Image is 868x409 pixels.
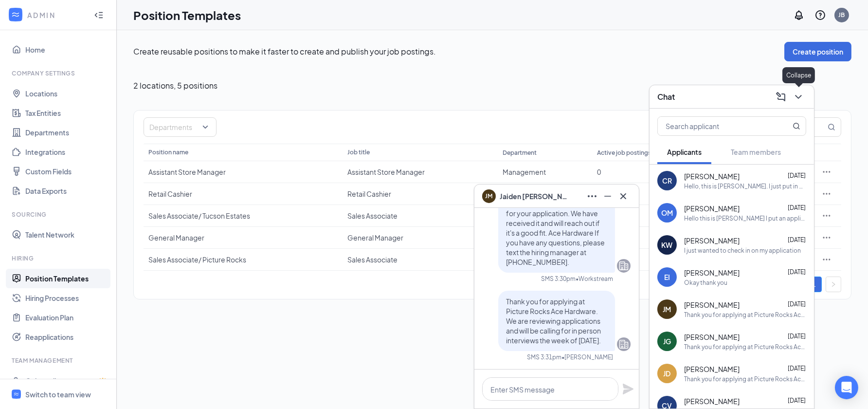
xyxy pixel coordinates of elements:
[684,204,740,213] span: [PERSON_NAME]
[148,255,338,264] div: Sales Associate/ Picture Rocks
[498,161,593,183] td: Management
[11,10,20,19] svg: WorkstreamLogo
[684,279,727,287] div: Okay thank you
[788,397,806,404] span: [DATE]
[684,332,740,342] span: [PERSON_NAME]
[831,281,836,287] span: right
[835,376,858,399] div: Open Intercom Messenger
[663,336,671,346] div: JG
[773,89,789,105] button: ComposeMessage
[25,84,108,103] a: Locations
[793,122,800,130] svg: MagnifyingGlass
[662,176,672,186] div: CR
[576,275,613,283] span: • Workstream
[618,260,630,272] svg: Company
[347,167,493,177] div: Assistant Store Manager
[600,188,615,204] button: Minimize
[788,365,806,372] span: [DATE]
[25,390,91,399] div: Switch to team view
[593,144,706,161] th: Active job postings
[541,275,576,283] div: SMS 3:30pm
[622,383,634,395] svg: Plane
[615,188,631,204] button: Cross
[94,10,104,20] svg: Collapse
[148,233,338,242] div: General Manager
[788,333,806,340] span: [DATE]
[25,225,108,244] a: Talent Network
[791,89,806,105] button: ChevronDown
[597,167,702,177] div: 0
[500,191,568,202] span: Jaiden [PERSON_NAME]
[148,149,188,156] span: Position name
[793,9,805,21] svg: Notifications
[25,269,108,288] a: Position Templates
[25,142,108,162] a: Integrations
[618,338,630,350] svg: Company
[347,255,493,264] div: Sales Associate
[658,117,773,135] input: Search applicant
[12,356,107,365] div: Team Management
[527,353,561,361] div: SMS 3:31pm
[663,304,671,314] div: JM
[782,67,815,83] div: Collapse
[822,255,832,264] svg: Ellipses
[684,343,806,351] div: Thank you for applying at Picture Rocks Ace Hardware. We are reviewing applications and will be c...
[25,162,108,181] a: Custom Fields
[133,81,217,91] span: 2 locations , 5 positions
[793,91,804,103] svg: ChevronDown
[664,369,671,378] div: JD
[684,171,740,181] span: [PERSON_NAME]
[822,167,832,177] svg: Ellipses
[347,211,493,221] div: Sales Associate
[684,236,740,245] span: [PERSON_NAME]
[684,214,806,223] div: Hello this is [PERSON_NAME] I put an application in with you and was wondering if you have had a ...
[684,364,740,374] span: [PERSON_NAME]
[25,327,108,347] a: Reapplications
[784,42,851,61] button: Create position
[662,240,673,250] div: KW
[347,189,493,199] div: Retail Cashier
[775,91,787,103] svg: ComposeMessage
[25,40,108,59] a: Home
[584,188,600,204] button: Ellipses
[731,148,781,156] span: Team members
[826,277,841,292] button: right
[839,11,845,19] div: JB
[684,300,740,310] span: [PERSON_NAME]
[602,190,614,202] svg: Minimize
[148,211,338,221] div: Sales Associate/ Tucson Estates
[25,288,108,308] a: Hiring Processes
[133,46,784,57] p: Create reusable positions to make it faster to create and publish your job postings.
[148,189,338,199] div: Retail Cashier
[661,208,673,218] div: OM
[12,69,107,77] div: Company Settings
[617,190,629,202] svg: Cross
[684,268,740,278] span: [PERSON_NAME]
[684,246,801,255] div: I just wanted to check in on my application
[586,190,598,202] svg: Ellipses
[347,233,493,242] div: General Manager
[788,172,806,179] span: [DATE]
[12,254,107,262] div: Hiring
[826,277,841,292] li: Next Page
[822,233,832,242] svg: Ellipses
[148,167,338,177] div: Assistant Store Manager
[25,123,108,142] a: Departments
[25,308,108,327] a: Evaluation Plan
[133,7,241,23] h1: Position Templates
[684,311,806,319] div: Thank you for applying at Picture Rocks Ace Hardware. We are reviewing applications and will be c...
[498,183,593,205] td: Store
[788,204,806,211] span: [DATE]
[498,144,593,161] th: Department
[788,236,806,243] span: [DATE]
[12,210,107,219] div: Sourcing
[347,149,370,156] span: Job title
[828,123,835,131] svg: MagnifyingGlass
[657,92,675,102] h3: Chat
[667,148,702,156] span: Applicants
[684,375,806,383] div: Thank you for applying at Picture Rocks Ace Hardware. We are reviewing applications and will be c...
[13,391,19,397] svg: WorkstreamLogo
[506,297,601,345] span: Thank you for applying at Picture Rocks Ace Hardware. We are reviewing applications and will be c...
[788,268,806,276] span: [DATE]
